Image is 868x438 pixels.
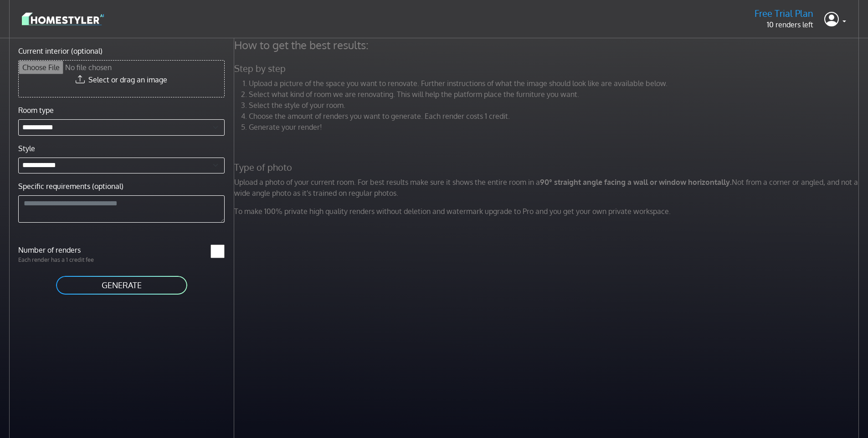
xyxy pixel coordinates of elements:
button: GENERATE [55,275,188,295]
li: Select what kind of room we are renovating. This will help the platform place the furniture you w... [249,89,861,100]
strong: 90° straight angle facing a wall or window horizontally. [540,178,732,187]
li: Select the style of your room. [249,100,861,111]
li: Generate your render! [249,122,861,132]
h5: Free Trial Plan [755,8,813,19]
label: Current interior (optional) [18,46,103,56]
p: 10 renders left [755,19,813,30]
img: logo-3de290ba35641baa71223ecac5eacb59cb85b4c7fdf211dc9aaecaaee71ea2f8.svg [22,11,104,27]
p: Upload a photo of your current room. For best results make sure it shows the entire room in a Not... [229,177,867,199]
li: Choose the amount of renders you want to generate. Each render costs 1 credit. [249,111,861,122]
label: Specific requirements (optional) [18,181,123,192]
p: Each render has a 1 credit fee [13,255,122,264]
h4: How to get the best results: [229,38,867,52]
label: Room type [18,105,54,116]
h5: Step by step [229,63,867,74]
label: Style [18,143,35,154]
label: Number of renders [13,244,122,255]
li: Upload a picture of the space you want to renovate. Further instructions of what the image should... [249,78,861,89]
h5: Type of photo [229,162,867,173]
p: To make 100% private high quality renders without deletion and watermark upgrade to Pro and you g... [229,206,867,217]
